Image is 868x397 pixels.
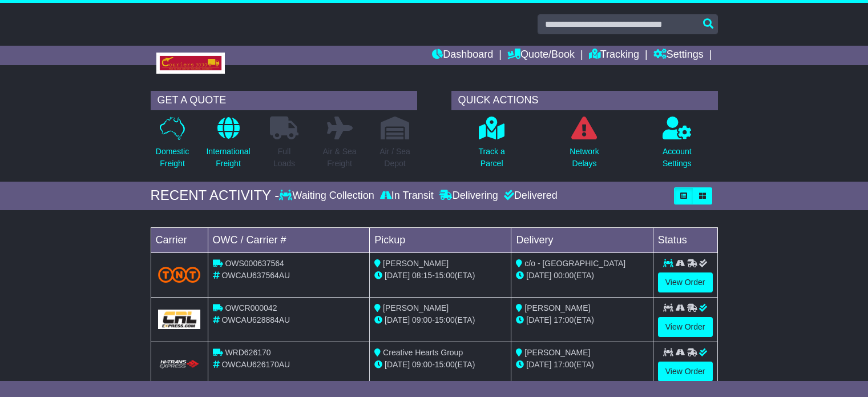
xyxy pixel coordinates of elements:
[435,360,455,369] span: 15:00
[383,348,463,357] span: Creative Hearts Group
[383,303,449,312] span: [PERSON_NAME]
[385,271,410,280] span: [DATE]
[501,190,558,202] div: Delivered
[380,146,410,170] p: Air / Sea Depot
[225,259,284,268] span: OWS000637564
[322,146,356,170] p: Air & Sea Freight
[155,116,189,176] a: DomesticFreight
[432,46,493,65] a: Dashboard
[158,359,201,370] img: HiTrans.png
[412,271,432,280] span: 08:15
[658,317,713,337] a: View Order
[156,146,189,170] p: Domestic Freight
[385,315,410,324] span: [DATE]
[554,271,574,280] span: 00:00
[653,227,717,252] td: Status
[662,116,692,176] a: AccountSettings
[208,227,370,252] td: OWC / Carrier #
[524,348,590,357] span: [PERSON_NAME]
[412,360,432,369] span: 09:00
[653,46,704,65] a: Settings
[478,116,506,176] a: Track aParcel
[524,303,590,312] span: [PERSON_NAME]
[383,259,449,268] span: [PERSON_NAME]
[221,315,290,324] span: OWCAU628884AU
[151,227,208,252] td: Carrier
[507,46,575,65] a: Quote/Book
[526,271,551,280] span: [DATE]
[437,190,501,202] div: Delivering
[516,314,648,326] div: (ETA)
[374,314,506,326] div: - (ETA)
[524,259,625,268] span: c/o - [GEOGRAPHIC_DATA]
[374,270,506,282] div: - (ETA)
[526,360,551,369] span: [DATE]
[526,315,551,324] span: [DATE]
[511,227,653,252] td: Delivery
[151,187,280,204] div: RECENT ACTIVITY -
[516,270,648,282] div: (ETA)
[589,46,639,65] a: Tracking
[554,360,574,369] span: 17:00
[158,310,201,329] img: GetCarrierServiceLogo
[570,146,599,170] p: Network Delays
[516,359,648,371] div: (ETA)
[374,359,506,371] div: - (ETA)
[270,146,298,170] p: Full Loads
[370,227,511,252] td: Pickup
[205,116,251,176] a: InternationalFreight
[225,303,277,312] span: OWCR000042
[412,315,432,324] span: 09:00
[279,190,377,202] div: Waiting Collection
[554,315,574,324] span: 17:00
[435,271,455,280] span: 15:00
[569,116,599,176] a: NetworkDelays
[658,272,713,292] a: View Order
[451,91,718,110] div: QUICK ACTIONS
[658,362,713,382] a: View Order
[225,348,271,357] span: WRD626170
[221,360,290,369] span: OWCAU626170AU
[151,91,417,110] div: GET A QUOTE
[221,271,290,280] span: OWCAU637564AU
[663,146,692,170] p: Account Settings
[158,267,201,282] img: TNT_Domestic.png
[377,190,437,202] div: In Transit
[206,146,250,170] p: International Freight
[385,360,410,369] span: [DATE]
[435,315,455,324] span: 15:00
[479,146,505,170] p: Track a Parcel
